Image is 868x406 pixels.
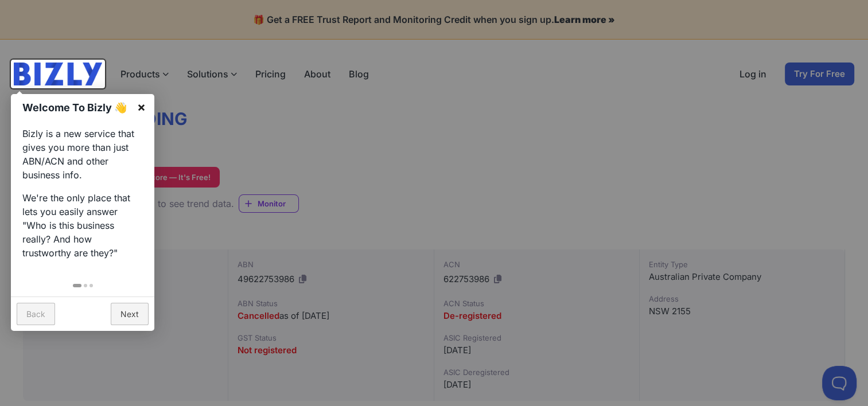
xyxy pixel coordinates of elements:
[22,100,131,115] h1: Welcome To Bizly 👋
[17,303,55,325] a: Back
[111,303,149,325] a: Next
[129,94,154,120] a: ×
[22,191,143,260] p: We're the only place that lets you easily answer "Who is this business really? And how trustworth...
[22,127,143,182] p: Bizly is a new service that gives you more than just ABN/ACN and other business info.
